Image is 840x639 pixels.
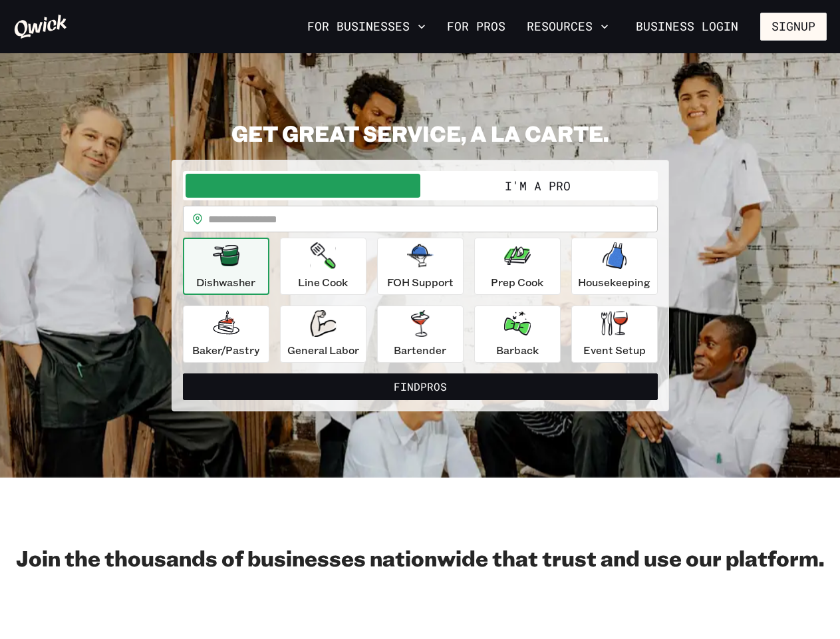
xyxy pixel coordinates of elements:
p: FOH Support [387,274,454,290]
button: I'm a Pro [420,174,655,198]
button: Event Setup [571,306,658,363]
p: Line Cook [298,274,348,290]
button: I'm a Business [186,174,420,198]
button: Resources [521,15,614,38]
button: Baker/Pastry [183,306,269,363]
button: Line Cook [280,238,366,295]
p: Dishwasher [196,274,255,290]
p: General Labor [287,342,359,358]
button: General Labor [280,306,366,363]
button: FOH Support [377,238,464,295]
button: Barback [474,306,561,363]
p: Prep Cook [491,274,543,290]
button: Dishwasher [183,238,269,295]
p: Housekeeping [578,274,650,290]
button: For Businesses [302,15,431,38]
button: Signup [760,13,827,41]
p: Baker/Pastry [192,342,259,358]
a: For Pros [442,15,511,38]
a: Business Login [625,13,750,41]
p: Barback [496,342,539,358]
button: Housekeeping [571,238,658,295]
p: Event Setup [583,342,646,358]
h2: GET GREAT SERVICE, A LA CARTE. [172,120,669,146]
h2: Join the thousands of businesses nationwide that trust and use our platform. [13,544,827,571]
button: FindPros [183,373,658,400]
p: Bartender [394,342,446,358]
button: Prep Cook [474,238,561,295]
button: Bartender [377,306,464,363]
